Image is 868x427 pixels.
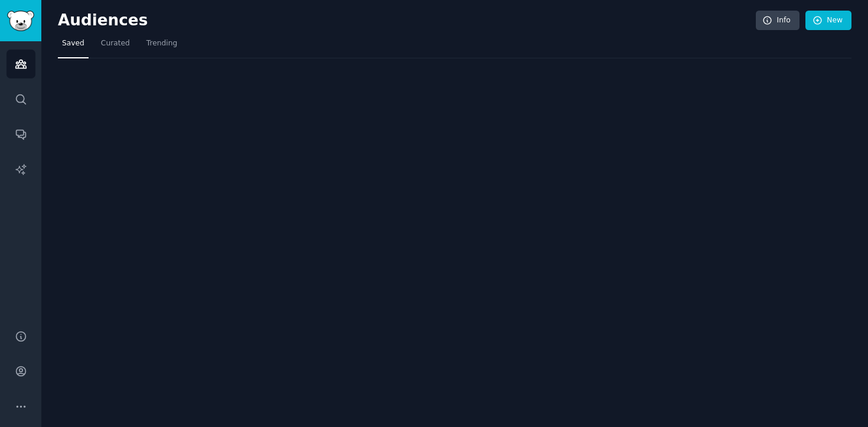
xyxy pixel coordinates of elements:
a: Saved [58,34,89,58]
img: GummySearch logo [7,11,34,31]
a: New [805,11,851,31]
span: Curated [101,38,130,49]
a: Info [756,11,800,31]
span: Saved [62,38,84,49]
a: Curated [97,34,134,58]
h2: Audiences [58,11,756,30]
span: Trending [146,38,177,49]
a: Trending [142,34,181,58]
